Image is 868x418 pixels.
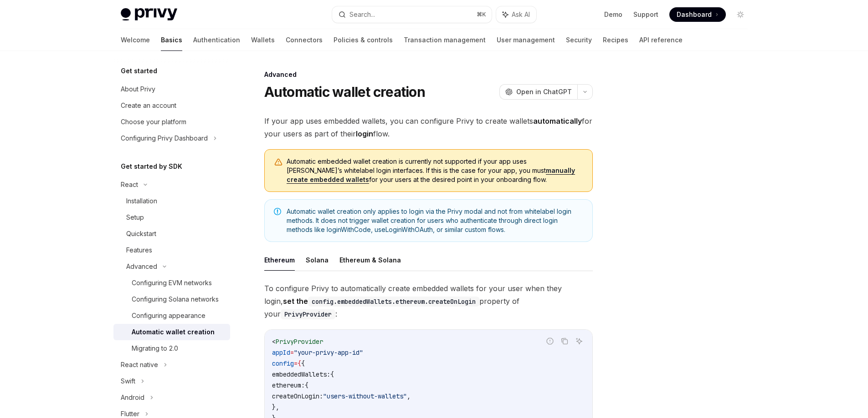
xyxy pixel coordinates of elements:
[272,359,294,368] span: config
[121,161,182,172] h5: Get started by SDK
[113,226,230,242] a: Quickstart
[496,6,536,23] button: Ask AI
[161,29,182,51] a: Basics
[121,359,158,370] div: React native
[283,297,479,306] strong: set the
[677,10,712,19] span: Dashboard
[633,10,658,19] a: Support
[113,81,230,97] a: About Privy
[733,7,748,22] button: Toggle dark mode
[274,208,281,215] svg: Note
[404,29,486,51] a: Transaction management
[334,29,393,51] a: Policies & controls
[132,294,219,305] div: Configuring Solana networks
[264,282,593,320] span: To configure Privy to automatically create embedded wallets for your user when they login, proper...
[113,193,230,209] a: Installation
[294,359,298,368] span: =
[308,297,479,307] code: config.embeddedWallets.ethereum.createOnLogin
[573,335,585,347] button: Ask AI
[121,133,208,144] div: Configuring Privy Dashboard
[305,381,308,389] span: {
[604,10,622,19] a: Demo
[272,381,305,389] span: ethereum:
[639,29,683,51] a: API reference
[251,29,275,51] a: Wallets
[121,100,176,111] div: Create an account
[533,116,582,126] strong: automatically
[516,87,572,96] span: Open in ChatGPT
[193,29,240,51] a: Authentication
[113,324,230,340] a: Automatic wallet creation
[287,207,583,234] span: Automatic wallet creation only applies to login via the Privy modal and not from whitelabel login...
[121,392,144,403] div: Android
[126,212,144,223] div: Setup
[603,29,628,51] a: Recipes
[121,29,150,51] a: Welcome
[512,10,530,19] span: Ask AI
[264,115,593,140] span: If your app uses embedded wallets, you can configure Privy to create wallets for your users as pa...
[272,370,330,378] span: embeddedWallets:
[132,277,212,288] div: Configuring EVM networks
[544,335,556,347] button: Report incorrect code
[323,392,407,400] span: "users-without-wallets"
[339,249,401,271] button: Ethereum & Solana
[113,242,230,258] a: Features
[132,327,215,337] div: Automatic wallet creation
[330,370,334,378] span: {
[121,8,177,21] img: light logo
[497,29,555,51] a: User management
[559,335,570,347] button: Copy the contents from the code block
[132,310,205,321] div: Configuring appearance
[298,359,301,368] span: {
[281,309,335,319] code: PrivyProvider
[121,65,157,76] h5: Get started
[499,84,577,100] button: Open in ChatGPT
[113,97,230,114] a: Create an account
[332,6,492,23] button: Search...⌘K
[126,228,156,239] div: Quickstart
[669,7,726,22] a: Dashboard
[126,261,157,272] div: Advanced
[286,29,323,51] a: Connectors
[272,403,279,411] span: },
[276,337,323,346] span: PrivyProvider
[121,116,186,127] div: Choose your platform
[264,249,295,271] button: Ethereum
[126,245,152,256] div: Features
[113,307,230,324] a: Configuring appearance
[294,348,363,357] span: "your-privy-app-id"
[356,129,373,138] strong: login
[121,179,138,190] div: React
[301,359,305,368] span: {
[113,275,230,291] a: Configuring EVM networks
[272,337,276,346] span: <
[121,84,155,95] div: About Privy
[126,196,157,206] div: Installation
[287,157,583,184] span: Automatic embedded wallet creation is currently not supported if your app uses [PERSON_NAME]’s wh...
[272,392,323,400] span: createOnLogin:
[113,114,230,130] a: Choose your platform
[566,29,592,51] a: Security
[113,209,230,226] a: Setup
[272,348,290,357] span: appId
[306,249,329,271] button: Solana
[121,376,135,387] div: Swift
[113,340,230,357] a: Migrating to 2.0
[290,348,294,357] span: =
[349,9,375,20] div: Search...
[407,392,411,400] span: ,
[477,11,486,18] span: ⌘ K
[264,70,593,79] div: Advanced
[274,158,283,167] svg: Warning
[132,343,178,354] div: Migrating to 2.0
[264,84,425,100] h1: Automatic wallet creation
[113,291,230,307] a: Configuring Solana networks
